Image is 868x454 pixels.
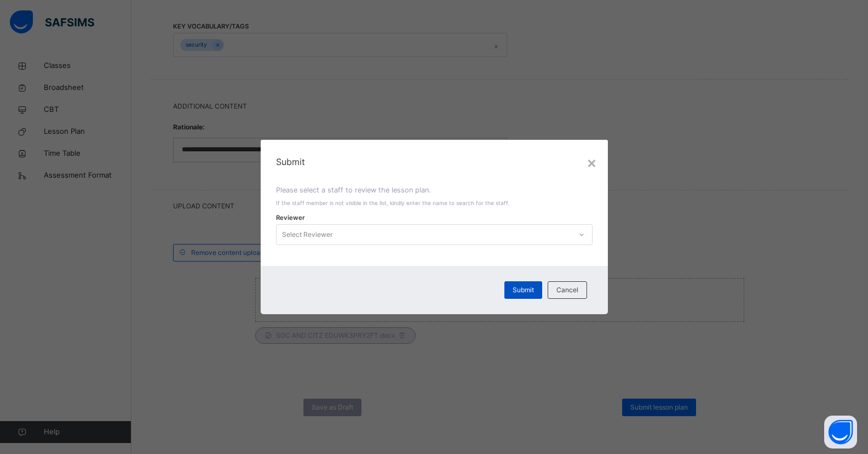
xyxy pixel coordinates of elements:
span: Reviewer [276,213,305,223]
button: Open asap [824,416,857,449]
div: Select Reviewer [282,224,332,245]
span: Cancel [556,285,578,295]
span: If the staff member is not visible in the list, kindly enter the name to search for the staff. [276,200,509,206]
span: Submit [276,155,593,168]
div: × [587,151,597,174]
span: Submit [513,285,534,295]
span: Please select a staff to review the lesson plan. [276,186,431,194]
